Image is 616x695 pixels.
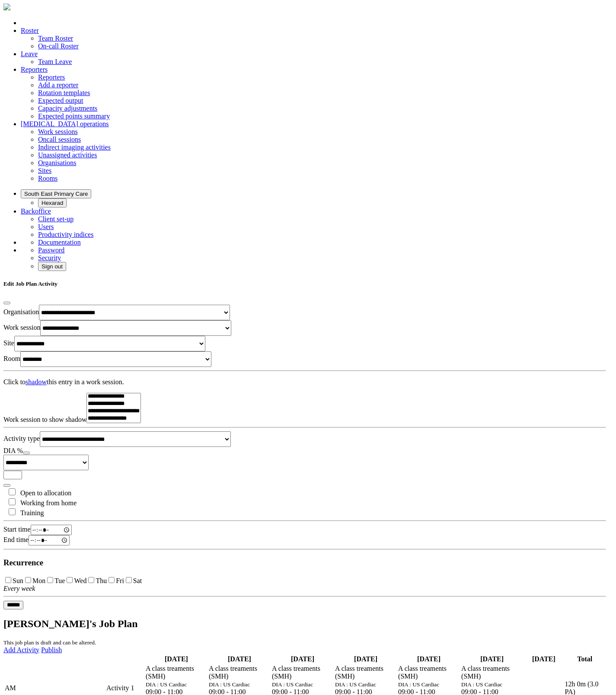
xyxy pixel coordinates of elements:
label: Open to allocation [20,489,71,497]
label: Organisation [3,308,39,316]
button: Close [3,302,10,304]
th: [DATE] [208,655,271,663]
small: This job plan is draft and can be altered. [3,639,96,646]
th: [DATE] [524,655,564,663]
th: Total [565,655,605,663]
a: Capacity adjustments [38,105,97,112]
th: [DATE] [335,655,397,663]
label: Sat [133,577,142,584]
div: A class treaments (SMH) [146,665,207,680]
small: DIA : US Cardiac [398,681,439,688]
button: Hexarad [38,198,67,207]
h3: Recurrence [3,558,606,567]
small: DIA : US Cardiac [461,681,502,688]
a: Rooms [38,175,57,182]
a: Password [38,246,64,254]
a: Rotation templates [38,89,90,96]
a: On-call Roster [38,42,79,50]
button: Sign out [38,262,66,271]
a: Client set-up [38,215,73,223]
div: A class treaments (SMH) [272,665,333,680]
img: brand-opti-rad-logos-blue-and-white-d2f68631ba2948856bd03f2d395fb146ddc8fb01b4b6e9315ea85fa773367... [3,3,10,10]
p: Click to this entry in a work session. [3,378,606,386]
label: Thu [96,577,107,584]
a: Reporters [38,73,65,81]
label: Sun [13,577,23,584]
label: Work session to show shadow [3,416,86,423]
a: Work sessions [38,128,78,135]
a: Documentation [38,239,81,246]
a: Users [38,223,54,230]
th: [DATE] [398,655,460,663]
small: DIA : US Cardiac [272,681,313,688]
a: [MEDICAL_DATA] operations [21,120,109,128]
label: Start time [3,526,31,533]
label: Working from home [20,499,77,507]
small: DIA : US Cardiac [209,681,250,688]
th: [DATE] [271,655,334,663]
a: Sites [38,167,51,174]
a: Indirect imaging activities [38,143,111,151]
th: [DATE] [461,655,523,663]
a: shadow [26,378,47,386]
label: Activity type [3,435,40,442]
label: Site [3,339,14,347]
small: DIA : US Cardiac [335,681,376,688]
i: Every week [3,585,35,592]
h2: [PERSON_NAME]'s Job Plan [3,618,606,630]
div: A class treaments (SMH) [398,665,460,680]
a: Add Activity [3,646,39,654]
a: Add a reporter [38,81,78,89]
ul: South East Primary Care [21,198,606,207]
label: Tue [54,577,65,584]
a: Publish [41,646,62,654]
a: Leave [21,50,38,57]
label: Fri [116,577,124,584]
label: Room [3,355,20,362]
div: DIA % [3,447,606,455]
div: A class treaments (SMH) [461,665,523,680]
button: South East Primary Care [21,189,91,198]
label: Training [20,509,44,516]
a: Team Leave [38,58,72,65]
small: DIA : US Cardiac [146,681,187,688]
label: Wed [74,577,86,584]
label: End time [3,536,29,543]
a: Unassigned activities [38,151,97,159]
a: Reporters [21,66,48,73]
a: Productivity indices [38,231,93,238]
a: Roster [21,27,39,34]
a: Oncall sessions [38,136,81,143]
a: Organisations [38,159,77,166]
h5: Edit Job Plan Activity [3,281,606,287]
a: Team Roster [38,35,73,42]
label: Work session [3,324,40,331]
div: A class treaments (SMH) [209,665,270,680]
a: Expected points summary [38,112,110,120]
div: A class treaments (SMH) [335,665,396,680]
a: Expected output [38,97,83,104]
label: Mon [32,577,45,584]
a: Security [38,254,61,261]
th: [DATE] [145,655,207,663]
a: Backoffice [21,207,51,215]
